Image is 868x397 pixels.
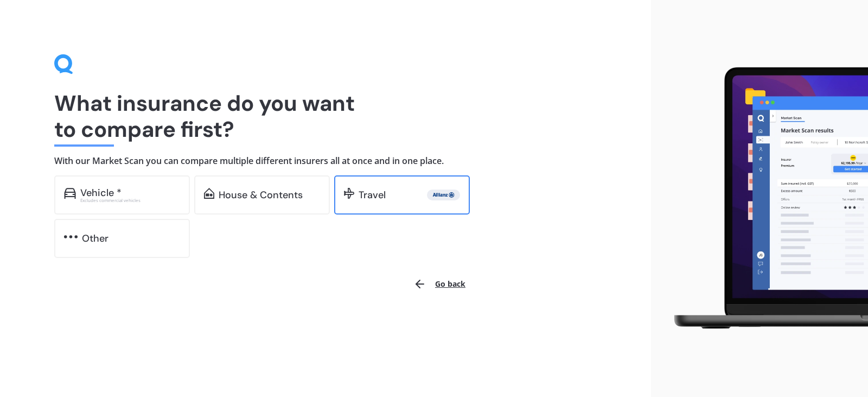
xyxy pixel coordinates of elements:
h4: With our Market Scan you can compare multiple different insurers all at once and in one place. [54,155,597,167]
img: home-and-contents.b802091223b8502ef2dd.svg [204,188,214,199]
img: car.f15378c7a67c060ca3f3.svg [64,188,76,199]
button: Go back [407,271,472,297]
div: House & Contents [219,190,303,200]
div: Other [82,233,108,244]
img: travel.bdda8d6aa9c3f12c5fe2.svg [344,188,354,199]
div: Excludes commercial vehicles [80,198,180,203]
img: laptop.webp [660,61,868,335]
img: Allianz.webp [429,190,458,200]
div: Travel [359,190,386,200]
div: Vehicle * [80,187,122,198]
h1: What insurance do you want to compare first? [54,90,597,142]
img: other.81dba5aafe580aa69f38.svg [64,231,78,242]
